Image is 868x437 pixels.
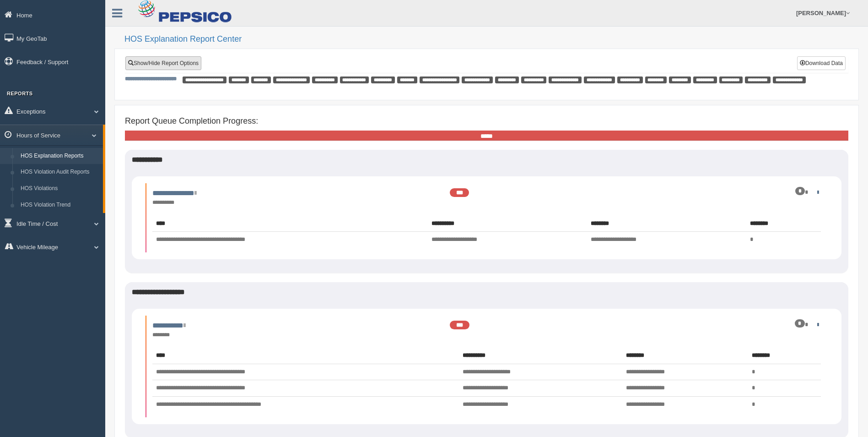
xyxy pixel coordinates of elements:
[16,148,103,164] a: HOS Explanation Reports
[797,56,846,70] button: Download Data
[16,180,103,197] a: HOS Violations
[146,316,828,417] li: Expand
[124,35,859,44] h2: HOS Explanation Report Center
[125,117,848,126] h4: Report Queue Completion Progress:
[125,56,201,70] a: Show/Hide Report Options
[16,197,103,213] a: HOS Violation Trend
[146,183,828,252] li: Expand
[16,164,103,180] a: HOS Violation Audit Reports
